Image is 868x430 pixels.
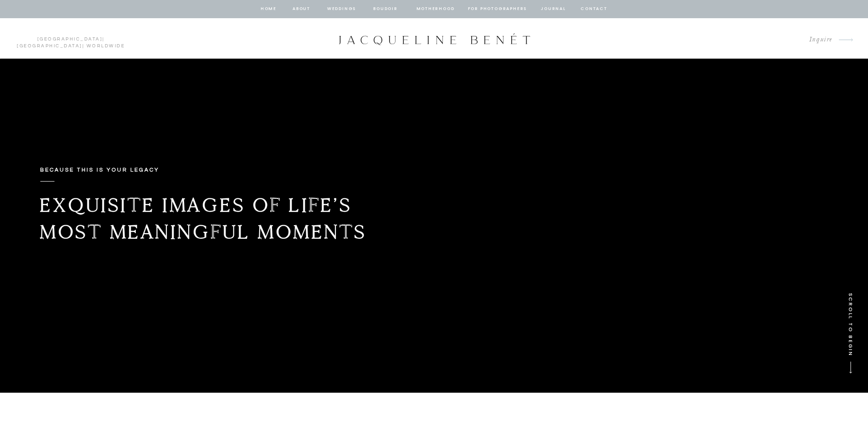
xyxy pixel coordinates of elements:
a: Weddings [326,5,357,13]
a: about [292,5,311,13]
a: home [260,5,277,13]
p: SCROLL TO BEGIN [844,293,855,370]
a: BOUDOIR [373,5,399,13]
a: Inquire [802,34,832,46]
b: Because this is your legacy [40,167,159,173]
a: [GEOGRAPHIC_DATA] [17,44,82,48]
a: Motherhood [416,5,454,13]
a: journal [539,5,568,13]
a: for photographers [468,5,527,13]
a: contact [580,5,609,13]
a: [GEOGRAPHIC_DATA] [37,37,103,41]
b: Exquisite images of life’s most meaningful moments [40,193,367,244]
p: | | Worldwide [13,36,129,41]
